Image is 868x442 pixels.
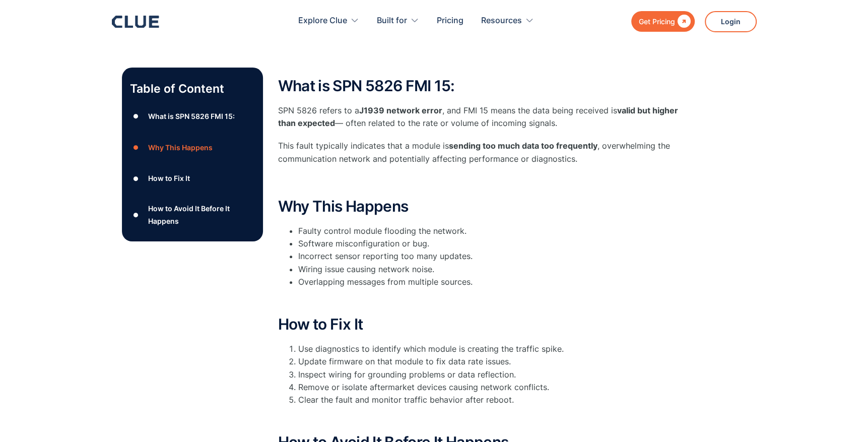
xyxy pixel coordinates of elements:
[298,225,681,237] li: Faulty control module flooding the network.
[278,175,681,188] p: ‍
[278,411,681,424] p: ‍
[705,11,757,32] a: Login
[298,5,347,37] div: Explore Clue
[130,109,142,124] div: ●
[130,81,255,97] p: Table of Content
[148,202,254,227] div: How to Avoid It Before It Happens
[278,78,681,94] h2: What is SPN 5826 FMI 15:
[377,5,419,37] div: Built for
[278,316,681,333] h2: How to Fix It
[298,381,681,394] li: Remove or isolate aftermarket devices causing network conflicts.
[278,104,681,130] p: SPN 5826 refers to a , and FMI 15 means the data being received is — often related to the rate or...
[298,250,681,263] li: Incorrect sensor reporting too many updates.
[278,198,681,215] h2: Why This Happens
[130,171,255,186] a: ●How to Fix It
[298,368,681,381] li: Inspect wiring for grounding problems or data reflection.
[359,105,442,115] strong: J1939 network error
[130,140,255,155] a: ●Why This Happens
[298,263,681,276] li: Wiring issue causing network noise.
[130,140,142,155] div: ●
[481,5,522,37] div: Resources
[639,15,675,28] div: Get Pricing
[130,171,142,186] div: ●
[148,141,212,154] div: Why This Happens
[298,237,681,250] li: Software misconfiguration or bug.
[675,15,691,28] div: 
[298,276,681,288] li: Overlapping messages from multiple sources.
[298,343,681,355] li: Use diagnostics to identify which module is creating the traffic spike.
[298,394,681,406] li: Clear the fault and monitor traffic behavior after reboot.
[298,355,681,368] li: Update firmware on that module to fix data rate issues.
[631,11,695,32] a: Get Pricing
[298,5,359,37] div: Explore Clue
[278,293,681,306] p: ‍
[130,207,142,222] div: ●
[449,141,597,151] strong: sending too much data too frequently
[481,5,534,37] div: Resources
[278,140,681,165] p: This fault typically indicates that a module is , overwhelming the communication network and pote...
[148,110,234,122] div: What is SPN 5826 FMI 15:
[130,202,255,227] a: ●How to Avoid It Before It Happens
[377,5,407,37] div: Built for
[130,109,255,124] a: ●What is SPN 5826 FMI 15:
[437,5,463,37] a: Pricing
[148,172,189,184] div: How to Fix It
